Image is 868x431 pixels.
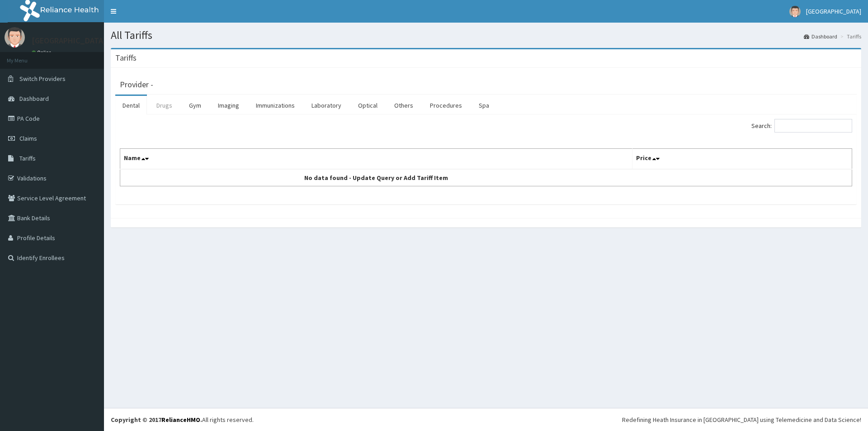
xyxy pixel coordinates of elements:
[120,149,632,170] th: Name
[120,81,153,89] h3: Provider -
[351,96,385,115] a: Optical
[211,96,246,115] a: Imaging
[161,416,200,424] a: RelianceHMO
[111,29,861,41] h1: All Tariffs
[804,33,837,40] a: Dashboard
[304,96,349,115] a: Laboratory
[806,7,861,15] span: [GEOGRAPHIC_DATA]
[115,54,137,62] h3: Tariffs
[387,96,420,115] a: Others
[120,169,632,186] td: No data found - Update Query or Add Tariff Item
[104,408,868,431] footer: All rights reserved.
[19,154,36,162] span: Tariffs
[751,119,852,133] label: Search:
[838,33,861,40] li: Tariffs
[19,134,37,142] span: Claims
[622,415,861,424] div: Redefining Heath Insurance in [GEOGRAPHIC_DATA] using Telemedicine and Data Science!
[32,49,53,56] a: Online
[182,96,208,115] a: Gym
[423,96,469,115] a: Procedures
[249,96,302,115] a: Immunizations
[115,96,147,115] a: Dental
[774,119,852,133] input: Search:
[19,75,66,83] span: Switch Providers
[149,96,179,115] a: Drugs
[632,149,852,170] th: Price
[111,416,202,424] strong: Copyright © 2017 .
[472,96,496,115] a: Spa
[5,27,25,47] img: User Image
[19,95,49,103] span: Dashboard
[789,6,801,17] img: User Image
[32,37,106,45] p: [GEOGRAPHIC_DATA]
